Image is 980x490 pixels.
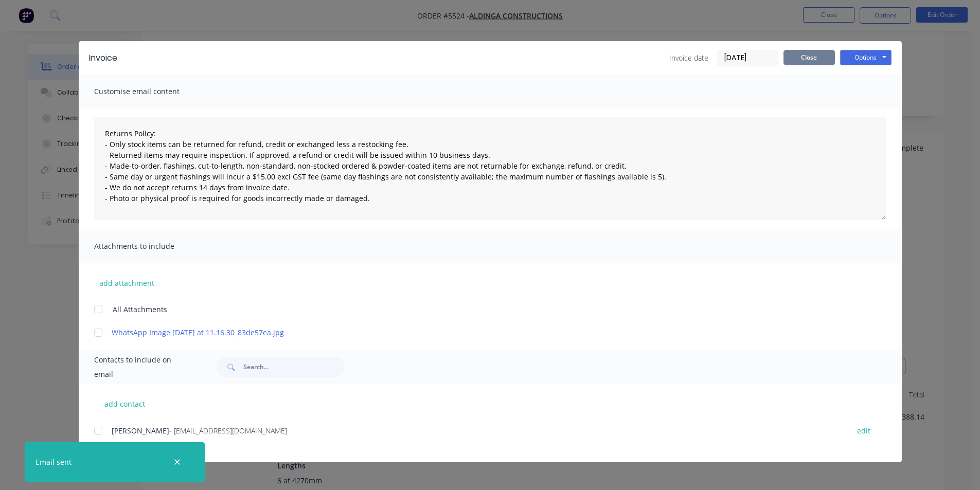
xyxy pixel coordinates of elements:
[840,50,892,65] button: Options
[94,275,159,291] button: add attachment
[243,357,345,377] input: Search...
[94,396,156,411] button: add contact
[94,117,886,220] textarea: Returns Policy: - Only stock items can be returned for refund, credit or exchanged less a restock...
[113,304,167,315] span: All Attachments
[94,84,207,99] span: Customise email content
[94,239,207,253] span: Attachments to include
[89,52,117,64] div: Invoice
[112,426,169,435] span: [PERSON_NAME]
[94,353,191,382] span: Contacts to include on email
[669,52,708,63] span: Invoice date
[851,424,877,438] button: edit
[783,50,835,65] button: Close
[35,457,72,467] div: Email sent
[169,426,287,435] span: - [EMAIL_ADDRESS][DOMAIN_NAME]
[112,327,839,338] a: WhatsApp Image [DATE] at 11.16.30_83de57ea.jpg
